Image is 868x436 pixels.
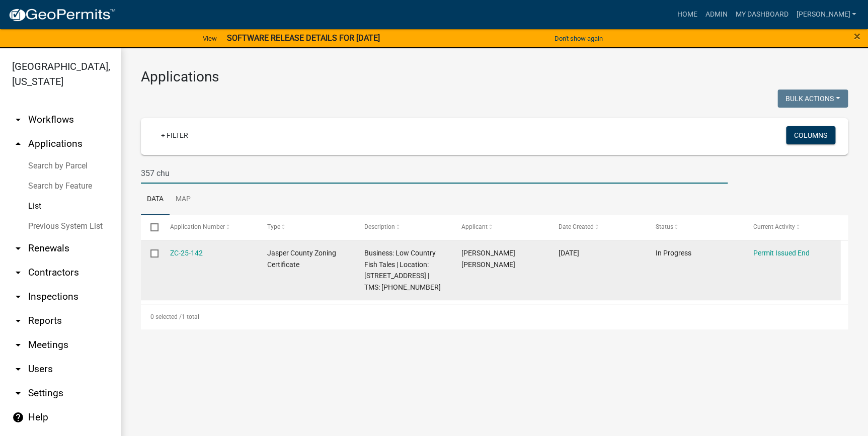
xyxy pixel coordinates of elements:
[141,163,728,184] input: Search for applications
[731,5,792,24] a: My Dashboard
[12,138,24,150] i: arrow_drop_up
[12,339,24,351] i: arrow_drop_down
[559,223,594,230] span: Date Created
[12,411,24,423] i: help
[550,30,607,47] button: Don't show again
[12,315,24,327] i: arrow_drop_down
[656,223,673,230] span: Status
[150,313,182,320] span: 0 selected /
[141,68,848,85] h3: Applications
[141,304,848,329] div: 1 total
[12,387,24,399] i: arrow_drop_down
[854,30,860,42] button: Close
[461,249,515,269] span: Gerti DuPont Rivers
[160,215,257,239] datatable-header-cell: Application Number
[12,242,24,254] i: arrow_drop_down
[753,223,795,230] span: Current Activity
[364,249,441,291] span: Business: Low Country Fish Tales | Location: 357 CHURCH RD | TMS: 029-39-04-020
[559,249,579,257] span: 04/09/2025
[743,215,840,239] datatable-header-cell: Current Activity
[786,126,835,144] button: Columns
[267,223,280,230] span: Type
[646,215,743,239] datatable-header-cell: Status
[549,215,646,239] datatable-header-cell: Date Created
[792,5,860,24] a: [PERSON_NAME]
[777,90,848,108] button: Bulk Actions
[170,249,203,257] a: ZC-25-142
[170,223,225,230] span: Application Number
[257,215,354,239] datatable-header-cell: Type
[170,184,197,216] a: Map
[12,267,24,279] i: arrow_drop_down
[364,223,395,230] span: Description
[199,30,221,47] a: View
[355,215,452,239] datatable-header-cell: Description
[854,29,860,43] span: ×
[141,215,160,239] datatable-header-cell: Select
[673,5,701,24] a: Home
[267,249,336,269] span: Jasper County Zoning Certificate
[141,184,170,216] a: Data
[12,114,24,126] i: arrow_drop_down
[701,5,731,24] a: Admin
[12,363,24,375] i: arrow_drop_down
[227,33,380,43] strong: SOFTWARE RELEASE DETAILS FOR [DATE]
[153,126,196,144] a: + Filter
[452,215,549,239] datatable-header-cell: Applicant
[461,223,488,230] span: Applicant
[656,249,691,257] span: In Progress
[12,291,24,303] i: arrow_drop_down
[753,249,809,257] a: Permit Issued End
